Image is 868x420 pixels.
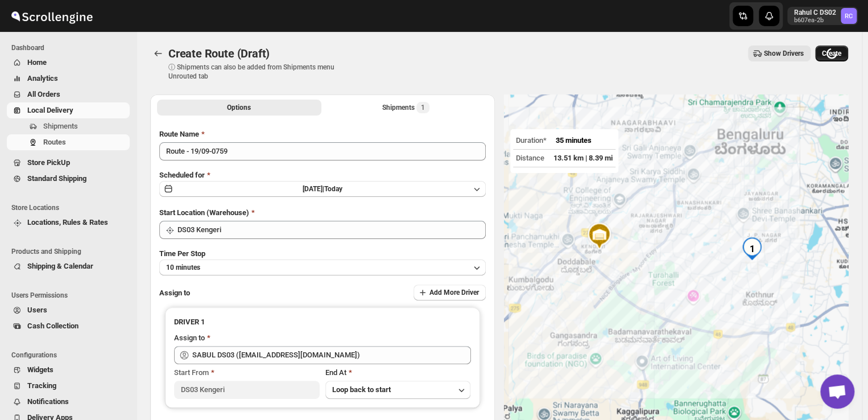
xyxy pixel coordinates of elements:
[174,332,205,344] div: Assign to
[159,181,486,197] button: [DATE]|Today
[11,43,131,52] span: Dashboard
[332,385,391,394] span: Loop back to start
[27,262,93,270] span: Shipping & Calendar
[303,185,324,193] span: [DATE] |
[43,138,66,146] span: Routes
[27,74,58,83] span: Analytics
[177,221,486,239] input: Search location
[168,63,348,81] p: ⓘ Shipments can also be added from Shipments menu Unrouted tab
[421,103,425,112] span: 1
[7,394,130,410] button: Notifications
[7,118,130,134] button: Shipments
[27,306,47,314] span: Users
[324,100,488,116] button: Selected Shipments
[27,381,56,390] span: Tracking
[159,142,486,160] input: Eg: Bengaluru Route
[27,397,69,406] span: Notifications
[748,46,811,61] button: Show Drivers
[192,346,471,364] input: Search assignee
[43,122,78,130] span: Shipments
[174,316,471,328] h3: DRIVER 1
[787,7,858,25] button: User menu
[820,374,854,409] div: Open chat
[7,318,130,334] button: Cash Collection
[11,351,131,360] span: Configurations
[324,185,342,193] span: Today
[764,49,804,58] span: Show Drivers
[794,17,836,24] p: b607ea-2b
[7,362,130,378] button: Widgets
[150,46,166,61] button: Routes
[556,136,592,145] span: 35 minutes
[159,208,249,217] span: Start Location (Warehouse)
[7,134,130,150] button: Routes
[325,381,471,399] button: Loop back to start
[11,291,131,300] span: Users Permissions
[11,203,131,212] span: Store Locations
[27,158,70,167] span: Store PickUp
[159,289,190,297] span: Assign to
[845,13,853,20] text: RC
[7,378,130,394] button: Tracking
[11,247,131,256] span: Products and Shipping
[7,71,130,87] button: Analytics
[553,154,613,162] span: 13.51 km | 8.39 mi
[27,90,60,98] span: All Orders
[841,8,857,24] span: Rahul C DS02
[516,136,547,145] span: Duration*
[159,260,486,275] button: 10 minutes
[516,154,544,162] span: Distance
[7,302,130,318] button: Users
[27,218,108,227] span: Locations, Rules & Rates
[741,237,763,260] div: 1
[159,171,205,179] span: Scheduled for
[159,249,205,258] span: Time Per Stop
[7,258,130,274] button: Shipping & Calendar
[227,103,251,112] span: Options
[157,100,321,116] button: All Route Options
[27,322,78,330] span: Cash Collection
[9,2,94,30] img: ScrollEngine
[27,365,53,374] span: Widgets
[794,8,836,17] p: Rahul C DS02
[414,285,486,300] button: Add More Driver
[27,106,73,114] span: Local Delivery
[27,58,47,67] span: Home
[166,263,200,272] span: 10 minutes
[382,102,429,113] div: Shipments
[159,130,199,138] span: Route Name
[174,368,209,377] span: Start From
[7,215,130,230] button: Locations, Rules & Rates
[7,87,130,102] button: All Orders
[168,47,270,60] span: Create Route (Draft)
[27,174,86,183] span: Standard Shipping
[325,367,471,378] div: End At
[7,55,130,71] button: Home
[429,288,479,297] span: Add More Driver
